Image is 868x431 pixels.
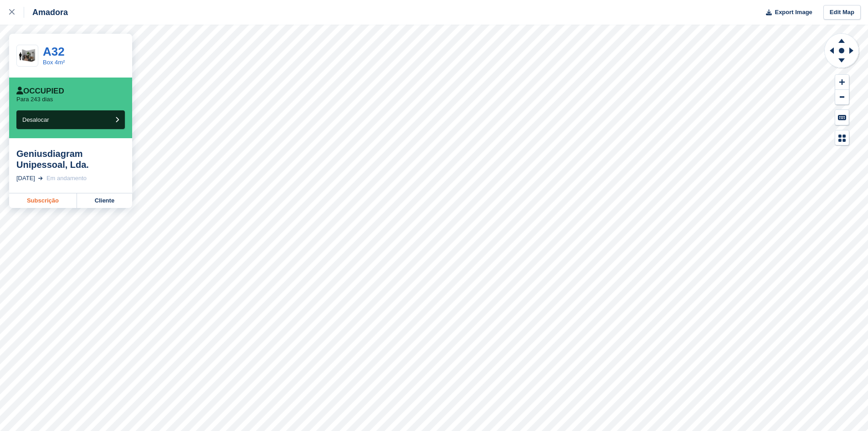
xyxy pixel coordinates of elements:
[16,87,64,96] div: Occupied
[16,174,35,183] div: [DATE]
[760,5,812,20] button: Export Image
[24,7,68,18] div: Amadora
[16,96,53,103] p: Para 243 dias
[16,110,125,129] button: Desalocar
[835,130,849,145] button: Map Legend
[17,48,38,64] img: 40-sqft-unit.jpg
[46,174,87,183] div: Em andamento
[823,5,861,20] a: Edit Map
[22,116,49,123] span: Desalocar
[77,193,132,208] a: Cliente
[9,193,77,208] a: Subscrição
[16,148,125,170] div: Geniusdiagram Unipessoal, Lda.
[835,75,849,90] button: Zoom In
[38,177,43,180] img: arrow-right-light-icn-cde0832a797a2874e46488d9cf13f60e5c3a73dbe684e267c42b8395dfbc2abf.svg
[43,59,65,66] a: Box 4m²
[835,110,849,125] button: Keyboard Shortcuts
[43,45,65,58] a: A32
[775,8,812,17] span: Export Image
[835,90,849,105] button: Zoom Out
